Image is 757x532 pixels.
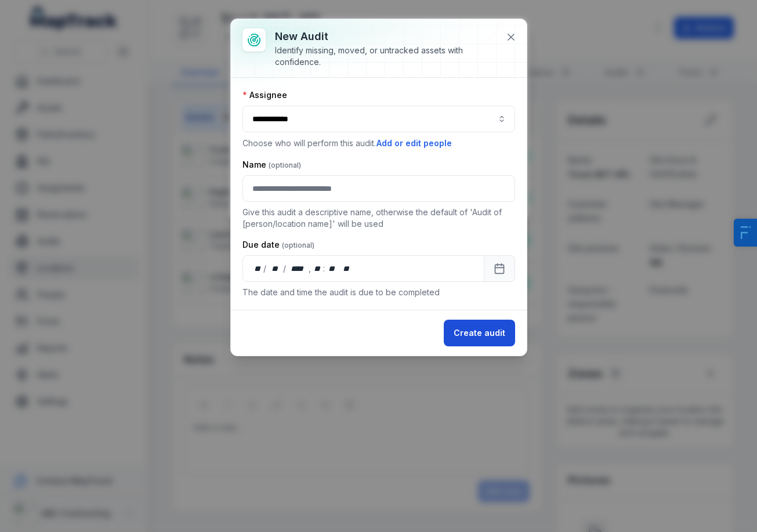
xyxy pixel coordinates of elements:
[267,263,283,274] div: month,
[242,159,301,171] label: Name
[263,263,267,274] div: /
[484,255,515,282] button: Calendar
[444,320,515,346] button: Create audit
[309,263,312,274] div: ,
[242,89,287,101] label: Assignee
[323,263,326,274] div: :
[252,263,264,274] div: day,
[242,207,515,230] p: Give this audit a descriptive name, otherwise the default of 'Audit of [person/location name]' wi...
[326,263,338,274] div: minute,
[275,28,497,45] h3: New audit
[287,263,309,274] div: year,
[242,106,515,132] input: audit-add:assignee_id-label
[376,137,452,150] button: Add or edit people
[242,239,314,251] label: Due date
[242,287,515,298] p: The date and time the audit is due to be completed
[242,137,515,150] p: Choose who will perform this audit.
[275,45,497,68] div: Identify missing, moved, or untracked assets with confidence.
[340,263,353,274] div: am/pm,
[283,263,287,274] div: /
[312,263,324,274] div: hour,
